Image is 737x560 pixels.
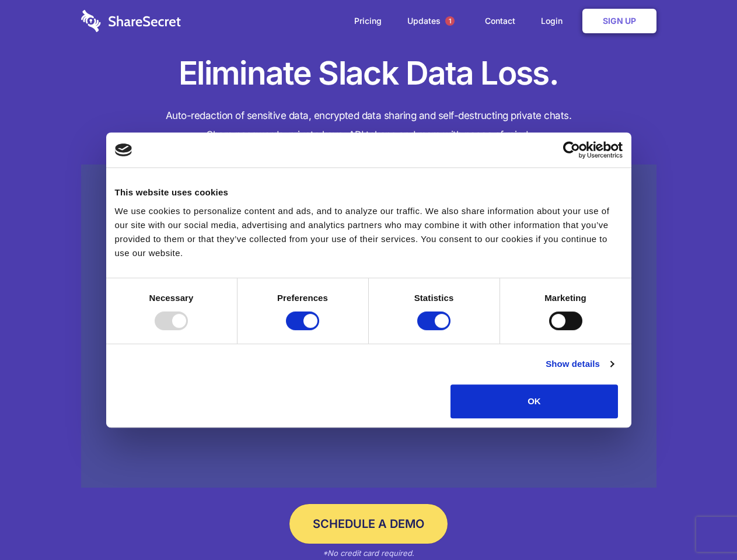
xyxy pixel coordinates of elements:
div: We use cookies to personalize content and ads, and to analyze our traffic. We also share informat... [115,204,623,260]
strong: Statistics [414,293,454,303]
a: Usercentrics Cookiebot - opens in a new window [521,141,623,159]
h4: Auto-redaction of sensitive data, encrypted data sharing and self-destructing private chats. Shar... [81,106,656,145]
a: Pricing [343,3,393,39]
img: logo [115,143,132,156]
a: Show details [546,357,613,371]
a: Schedule a Demo [289,504,448,544]
div: This website uses cookies [115,185,623,199]
a: Login [529,3,580,39]
img: logo-wordmark-white-trans-d4663122ce5f474addd5e946df7df03e33cb6a1c49d2221995e7729f52c070b2.svg [81,10,181,32]
a: Wistia video thumbnail [81,164,656,488]
a: Sign Up [582,9,656,33]
span: 1 [445,16,455,26]
strong: Marketing [544,293,586,303]
h1: Eliminate Slack Data Loss. [81,52,656,94]
a: Contact [473,3,527,39]
button: OK [450,384,618,418]
strong: Preferences [277,293,328,303]
em: *No credit card required. [323,548,414,558]
strong: Necessary [149,293,194,303]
